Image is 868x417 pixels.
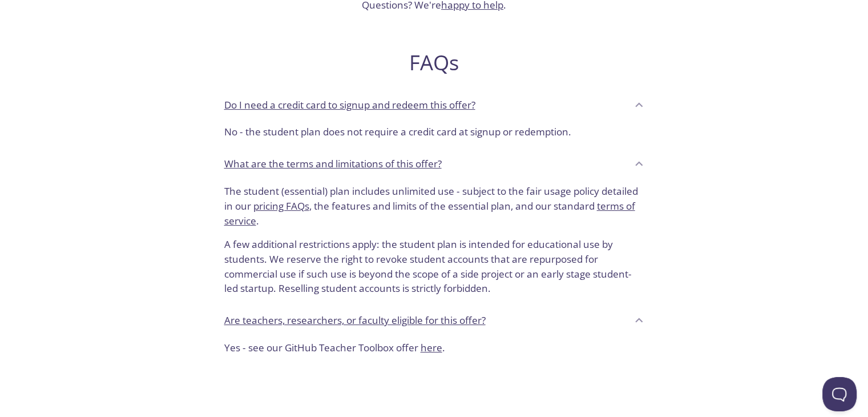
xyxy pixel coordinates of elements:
div: What are the terms and limitations of this offer? [215,179,653,305]
h2: FAQs [215,50,653,75]
p: The student (essential) plan includes unlimited use - subject to the fair usage policy detailed i... [224,184,644,228]
p: Yes - see our GitHub Teacher Toolbox offer . [224,340,644,355]
div: What are the terms and limitations of this offer? [215,149,653,179]
div: Do I need a credit card to signup and redeem this offer? [215,89,653,120]
p: No - the student plan does not require a credit card at signup or redemption. [224,125,644,139]
a: terms of service [224,199,635,227]
p: What are the terms and limitations of this offer? [224,157,442,171]
div: Do I need a credit card to signup and redeem this offer? [215,120,653,149]
a: pricing FAQs [253,199,309,212]
div: Are teachers, researchers, or faculty eligible for this offer? [215,336,653,364]
p: Do I need a credit card to signup and redeem this offer? [224,98,475,113]
p: Are teachers, researchers, or faculty eligible for this offer? [224,313,486,328]
div: Are teachers, researchers, or faculty eligible for this offer? [215,305,653,336]
a: here [421,341,442,354]
iframe: Help Scout Beacon - Open [822,377,857,411]
p: A few additional restrictions apply: the student plan is intended for educational use by students... [224,228,644,296]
